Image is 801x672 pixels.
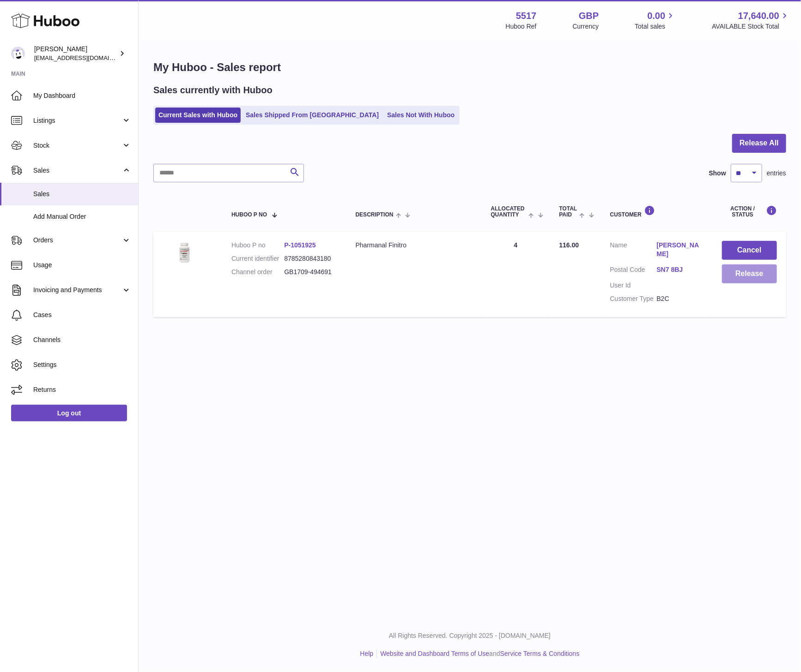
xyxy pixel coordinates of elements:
[610,265,657,276] dt: Postal Code
[33,141,121,150] span: Stock
[284,241,316,249] a: P-1051925
[657,294,704,303] dd: B2C
[657,241,704,258] a: [PERSON_NAME]
[648,10,666,22] span: 0.00
[573,22,599,31] div: Currency
[33,212,131,221] span: Add Manual Order
[722,241,777,260] button: Cancel
[33,116,121,125] span: Listings
[33,360,131,369] span: Settings
[284,268,337,276] dd: GB1709-494691
[657,265,704,274] a: SN7 8BJ
[153,84,273,96] h2: Sales currently with Huboo
[377,649,579,658] li: and
[33,385,131,394] span: Returns
[610,281,657,290] dt: User Id
[231,241,284,250] dt: Huboo P no
[380,650,489,657] a: Website and Dashboard Terms of Use
[712,10,790,31] a: 17,640.00 AVAILABLE Stock Total
[712,22,790,31] span: AVAILABLE Stock Total
[153,60,786,75] h1: My Huboo - Sales report
[360,650,374,657] a: Help
[559,206,577,218] span: Total paid
[33,166,121,175] span: Sales
[559,241,579,249] span: 116.00
[33,91,131,100] span: My Dashboard
[33,311,131,319] span: Cases
[356,241,473,250] div: Pharmanal Finitro
[33,190,131,198] span: Sales
[284,254,337,263] dd: 8785280843180
[231,212,267,218] span: Huboo P no
[384,108,458,123] a: Sales Not With Huboo
[579,10,599,22] strong: GBP
[33,286,121,294] span: Invoicing and Payments
[516,10,537,22] strong: 5517
[33,236,121,245] span: Orders
[610,294,657,303] dt: Customer Type
[33,261,131,270] span: Usage
[635,10,676,31] a: 0.00 Total sales
[356,212,394,218] span: Description
[231,268,284,276] dt: Channel order
[738,10,779,22] span: 17,640.00
[722,205,777,218] div: Action / Status
[767,169,786,178] span: entries
[709,169,726,178] label: Show
[11,47,25,60] img: alessiavanzwolle@hotmail.com
[231,254,284,263] dt: Current identifier
[491,206,527,218] span: ALLOCATED Quantity
[34,45,117,62] div: [PERSON_NAME]
[500,650,580,657] a: Service Terms & Conditions
[610,205,704,218] div: Customer
[33,336,131,344] span: Channels
[482,232,550,317] td: 4
[722,264,777,283] button: Release
[732,134,786,153] button: Release All
[155,108,241,123] a: Current Sales with Huboo
[610,241,657,261] dt: Name
[34,54,136,61] span: [EMAIL_ADDRESS][DOMAIN_NAME]
[163,241,209,265] img: 1752522179.png
[146,631,794,640] p: All Rights Reserved. Copyright 2025 - [DOMAIN_NAME]
[243,108,382,123] a: Sales Shipped From [GEOGRAPHIC_DATA]
[11,405,127,421] a: Log out
[506,22,537,31] div: Huboo Ref
[635,22,676,31] span: Total sales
